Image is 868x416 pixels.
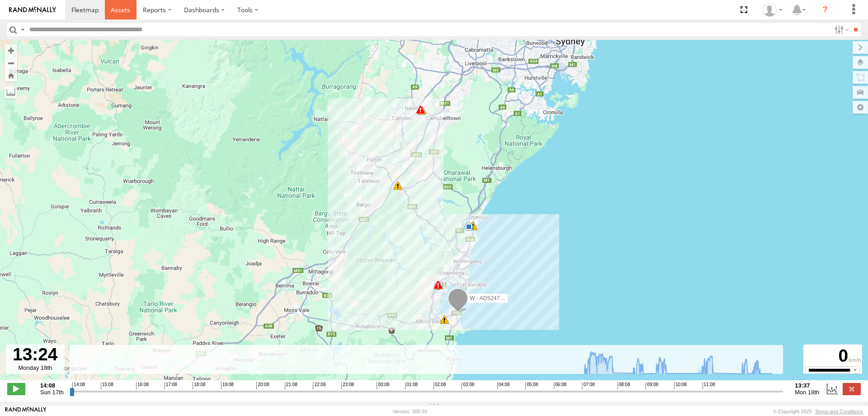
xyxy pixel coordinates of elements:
[759,3,786,17] div: Tye Clark
[805,346,861,366] div: 0
[795,382,819,389] strong: 13:37
[554,382,566,389] span: 06:08
[19,23,26,36] label: Search Query
[165,382,177,389] span: 17:08
[497,382,510,389] span: 04:08
[434,382,446,389] span: 02:08
[72,382,85,389] span: 14:08
[9,7,56,13] img: rand-logo.svg
[582,382,594,389] span: 07:08
[256,382,269,389] span: 20:08
[831,23,850,36] label: Search Filter Options
[101,382,113,389] span: 15:08
[525,382,538,389] span: 05:08
[285,382,297,389] span: 21:08
[313,382,325,389] span: 22:08
[674,382,687,389] span: 10:08
[5,57,17,69] button: Zoom out
[815,409,863,414] a: Terms and Conditions
[703,382,715,389] span: 11:08
[221,382,234,389] span: 19:08
[40,382,64,389] strong: 14:08
[795,389,819,396] span: Mon 18th Aug 2025
[618,382,630,389] span: 08:08
[468,221,477,230] div: 5
[193,382,205,389] span: 18:08
[843,383,861,395] label: Close
[377,382,389,389] span: 00:08
[5,86,17,99] label: Measure
[646,382,658,389] span: 09:08
[40,389,64,396] span: Sun 17th Aug 2025
[434,281,443,290] div: 7
[462,382,474,389] span: 03:08
[5,69,17,81] button: Zoom Home
[7,383,25,395] label: Play/Stop
[773,409,863,414] div: © Copyright 2025 -
[818,3,832,17] i: ?
[5,44,17,57] button: Zoom in
[393,409,427,414] div: Version: 305.03
[417,106,426,115] div: 5
[470,295,549,301] span: W - ADS247 - [PERSON_NAME]
[136,382,149,389] span: 16:08
[405,382,418,389] span: 01:08
[434,281,443,290] div: 5
[341,382,354,389] span: 23:08
[5,407,47,416] a: Visit our Website
[853,101,868,114] label: Map Settings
